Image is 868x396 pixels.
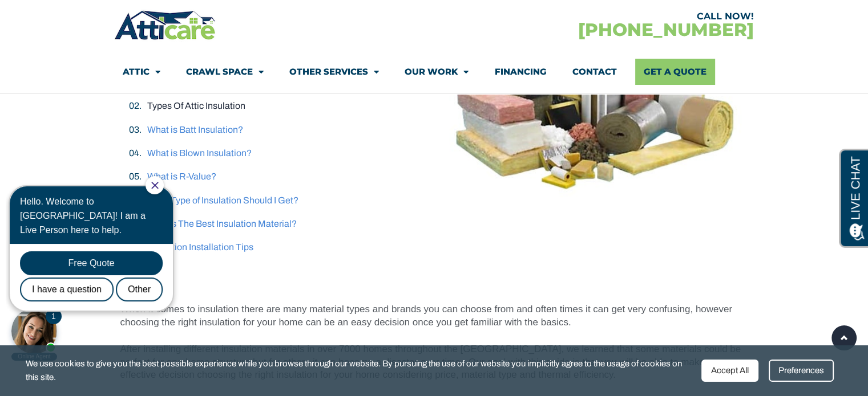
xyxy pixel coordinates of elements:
[120,344,741,380] span: After installing different insulation materials in over 7000 homes throughout the [GEOGRAPHIC_DAT...
[140,1,158,19] div: Close Chat
[6,178,51,186] div: Online Agent
[6,175,188,362] iframe: Chat Invitation
[147,125,243,134] a: What is Batt Insulation?
[146,219,297,228] a: What Is The Best Insulation Material?
[147,101,245,111] a: Types Of Attic Insulation
[120,304,733,327] span: When it comes to insulation there are many material types and brands you can choose from and ofte...
[28,9,92,23] span: Opens a chat window
[123,59,160,85] a: Attic
[146,7,153,14] a: Close Chat
[14,19,157,62] div: Hello. Welcome to [GEOGRAPHIC_DATA]! I am a Live Person here to help.
[14,76,157,100] div: Free Quote
[635,59,715,85] a: Get A Quote
[14,103,108,126] div: I have a question
[769,360,834,382] div: Preferences
[123,59,745,85] nav: Menu
[26,357,693,385] span: We use cookies to give you the best possible experience while you browse through our website. By ...
[405,59,469,85] a: Our Work
[572,59,616,85] a: Contact
[701,360,758,382] div: Accept All
[434,12,753,21] div: CALL NOW!
[110,103,157,126] div: Other
[147,148,252,158] a: What is Blown Insulation?
[186,59,264,85] a: Crawl Space
[289,59,379,85] a: Other Services
[147,242,253,252] a: Insulation Installation Tips
[147,172,216,181] a: What is R-Value?
[147,195,298,205] a: What Type of Insulation Should I Get?
[494,59,546,85] a: Financing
